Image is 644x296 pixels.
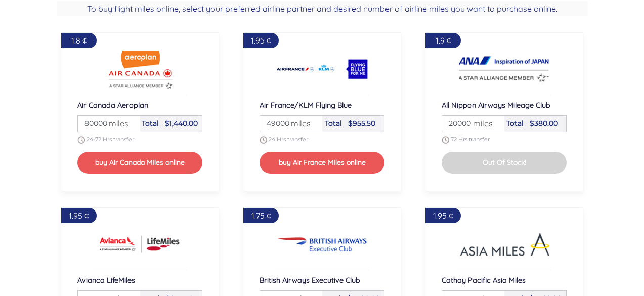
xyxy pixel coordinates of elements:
[69,210,89,221] span: 1.95 ¢
[87,136,134,143] span: 24-72 Hrs transfer
[277,49,368,90] img: Buy Air France/KLM Flying Blue Airline miles online
[260,275,360,285] span: British Airways Executive Club
[269,136,308,143] span: 24 Hrs transfer
[468,117,493,130] span: miles
[451,136,490,143] span: 72 Hrs transfer
[142,119,159,128] span: Total
[436,35,451,46] span: 1.9 ¢
[459,49,550,90] img: Buy All Nippon Airways Mileage Club Airline miles online
[442,275,526,285] span: Cathay Pacific Asia Miles
[506,119,524,128] span: Total
[71,35,87,46] span: 1.8 ¢
[104,117,128,130] span: miles
[251,210,271,221] span: 1.75 ¢
[348,119,375,128] span: $955.50
[260,152,385,174] button: buy Air France Miles online
[77,152,203,174] button: buy Air Canada Miles online
[260,100,352,110] span: Air France/KLM Flying Blue
[433,210,453,221] span: 1.95 ¢
[251,35,271,46] span: 1.95 ¢
[286,117,311,130] span: miles
[77,136,85,144] img: schedule.png
[442,136,449,144] img: schedule.png
[165,119,198,128] span: $1,440.00
[77,275,135,285] span: Avianca LifeMiles
[95,49,186,90] img: Buy Air Canada Aeroplan Airline miles online
[325,119,342,128] span: Total
[442,152,567,174] button: Out Of Stock!
[442,100,550,110] span: All Nippon Airways Mileage Club
[530,119,558,128] span: $380.00
[260,136,267,144] img: schedule.png
[77,100,148,110] span: Air Canada Aeroplan
[57,1,588,16] h2: To buy flight miles online, select your preferred airline partner and desired number of airline m...
[95,224,186,265] img: Buy Avianca LifeMiles Airline miles online
[459,224,550,265] img: Buy Cathay Pacific Asia Miles Airline miles online
[277,224,368,265] img: Buy British Airways Executive Club Airline miles online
